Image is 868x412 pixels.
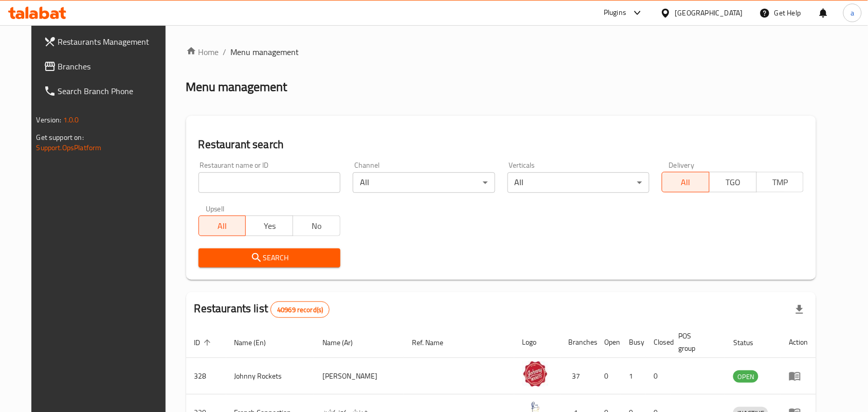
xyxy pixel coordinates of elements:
[35,79,176,103] a: Search Branch Phone
[851,7,854,19] span: a
[271,305,329,315] span: 40969 record(s)
[666,175,706,190] span: All
[198,172,340,193] input: Search for restaurant name or ID..
[58,85,168,97] span: Search Branch Phone
[733,371,758,383] span: OPEN
[206,205,225,212] label: Upsell
[508,172,649,193] div: All
[646,358,671,395] td: 0
[522,361,548,387] img: Johnny Rockets
[604,7,626,19] div: Plugins
[596,327,621,358] th: Open
[226,358,315,395] td: Johnny Rockets
[412,336,457,349] span: Ref. Name
[186,358,226,395] td: 328
[781,327,816,358] th: Action
[646,327,671,358] th: Closed
[789,370,808,382] div: Menu
[58,60,168,73] span: Branches
[560,327,596,358] th: Branches
[293,216,340,236] button: No
[35,54,176,79] a: Branches
[198,248,340,267] button: Search
[756,172,804,192] button: TMP
[198,137,804,152] h2: Restaurant search
[234,336,280,349] span: Name (En)
[560,358,596,395] td: 37
[207,252,332,264] span: Search
[679,330,713,354] span: POS group
[37,131,84,144] span: Get support on:
[621,358,646,395] td: 1
[314,358,404,395] td: [PERSON_NAME]
[761,175,800,190] span: TMP
[37,141,102,154] a: Support.OpsPlatform
[250,219,289,234] span: Yes
[186,79,287,95] h2: Menu management
[714,175,753,190] span: TGO
[63,113,79,127] span: 1.0.0
[58,35,168,48] span: Restaurants Management
[322,336,366,349] span: Name (Ar)
[709,172,757,192] button: TGO
[733,370,758,383] div: OPEN
[675,7,743,19] div: [GEOGRAPHIC_DATA]
[35,29,176,54] a: Restaurants Management
[621,327,646,358] th: Busy
[662,172,710,192] button: All
[787,297,812,322] div: Export file
[297,219,336,234] span: No
[186,46,817,58] nav: breadcrumb
[203,219,242,234] span: All
[198,216,246,236] button: All
[194,301,330,318] h2: Restaurants list
[231,46,299,58] span: Menu management
[669,162,695,169] label: Delivery
[353,172,495,193] div: All
[245,216,293,236] button: Yes
[270,301,330,318] div: Total records count
[37,113,62,127] span: Version:
[186,46,219,58] a: Home
[194,336,214,349] span: ID
[596,358,621,395] td: 0
[223,46,227,58] li: /
[733,336,767,349] span: Status
[514,327,560,358] th: Logo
